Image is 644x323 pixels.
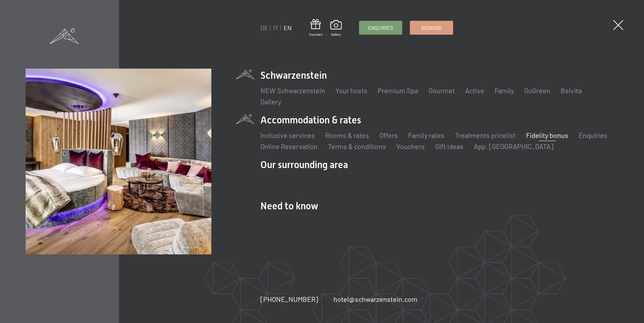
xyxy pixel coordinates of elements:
[410,21,453,34] a: Booking
[328,142,386,150] a: Terms & conditions
[495,86,514,95] a: Family
[524,86,550,95] a: GoGreen
[309,19,323,37] a: Vouchers
[260,86,325,95] a: NEW Schwarzenstein
[379,131,398,139] a: Offers
[561,86,582,95] a: Belvita
[526,131,568,139] a: Fidelity bonus
[378,86,418,95] a: Premium Spa
[260,294,318,304] a: [PHONE_NUMBER]
[435,142,463,150] a: Gift ideas
[429,86,455,95] a: Gourmet
[455,131,516,139] a: Treatments pricelist
[273,24,278,32] a: IT
[359,21,402,34] a: Enquiries
[330,32,342,37] span: Gallery
[260,295,318,303] span: [PHONE_NUMBER]
[260,97,281,106] a: Gallery
[579,131,607,139] a: Enquiries
[284,24,292,32] a: EN
[474,142,553,150] a: App. [GEOGRAPHIC_DATA]
[260,24,268,32] a: DE
[260,142,318,150] a: Online Reservation
[408,131,444,139] a: Family rates
[396,142,425,150] a: Vouchers
[330,20,342,37] a: Gallery
[309,32,323,37] span: Vouchers
[421,24,442,32] span: Booking
[325,131,369,139] a: Rooms & rates
[333,294,417,304] a: hotel@schwarzenstein.com
[335,86,367,95] a: Your hosts
[260,131,315,139] a: Inclusive services
[465,86,484,95] a: Active
[368,24,393,32] span: Enquiries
